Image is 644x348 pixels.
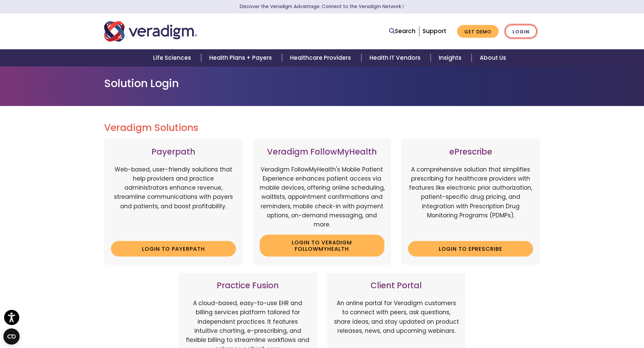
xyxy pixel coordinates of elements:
a: Login to Veradigm FollowMyHealth [260,235,385,257]
a: Health IT Vendors [361,49,431,66]
img: Veradigm logo [104,20,197,43]
a: Life Sciences [145,49,201,66]
h3: Practice Fusion [185,281,310,291]
p: Web-based, user-friendly solutions that help providers and practice administrators enhance revenu... [111,165,236,236]
span: Learn More [401,3,404,10]
h3: Client Portal [334,281,459,291]
a: Login to ePrescribe [408,241,533,257]
a: Healthcare Providers [282,49,361,66]
p: A comprehensive solution that simplifies prescribing for healthcare providers with features like ... [408,165,533,236]
a: Get Demo [457,25,499,38]
h3: Payerpath [111,147,236,157]
p: Veradigm FollowMyHealth's Mobile Patient Experience enhances patient access via mobile devices, o... [260,165,385,229]
h3: ePrescribe [408,147,533,157]
a: Search [389,27,415,36]
h1: Solution Login [104,77,540,90]
iframe: Drift Chat Widget [514,299,636,340]
h3: Veradigm FollowMyHealth [260,147,385,157]
a: Login to Payerpath [111,241,236,257]
button: Open CMP widget [3,328,20,345]
a: About Us [472,49,514,66]
a: Discover the Veradigm Advantage: Connect to the Veradigm NetworkLearn More [240,3,404,10]
a: Insights [431,49,472,66]
a: Health Plans + Payers [201,49,282,66]
h2: Veradigm Solutions [104,122,540,134]
a: Support [423,27,446,35]
a: Login [505,25,537,38]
